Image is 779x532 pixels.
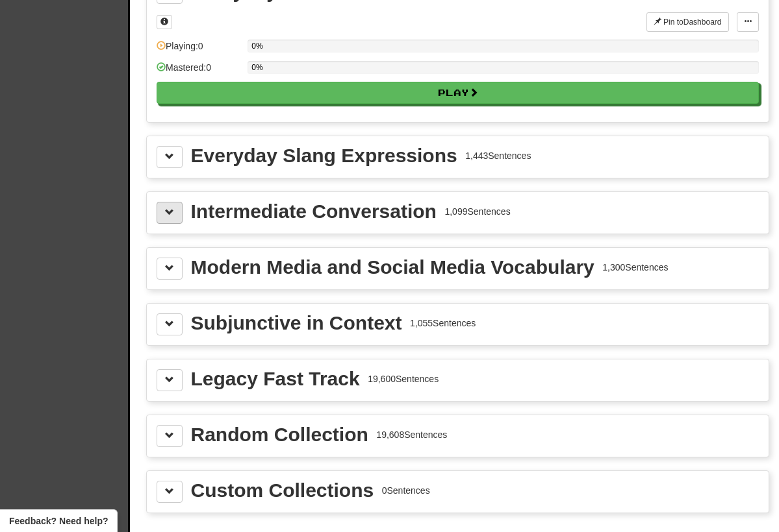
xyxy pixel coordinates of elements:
[602,261,668,274] div: 1,300 Sentences
[9,514,108,527] span: Open feedback widget
[646,12,729,32] button: Pin toDashboard
[157,82,759,104] button: Play
[410,317,476,330] div: 1,055 Sentences
[465,149,531,162] div: 1,443 Sentences
[191,369,360,389] div: Legacy Fast Track
[368,372,439,385] div: 19,600 Sentences
[191,202,437,221] div: Intermediate Conversation
[157,61,241,82] div: Mastered: 0
[191,258,594,277] div: Modern Media and Social Media Vocabulary
[191,146,457,165] div: Everyday Slang Expressions
[376,428,447,441] div: 19,608 Sentences
[157,40,241,61] div: Playing: 0
[191,313,402,333] div: Subjunctive in Context
[382,484,430,497] div: 0 Sentences
[191,481,374,500] div: Custom Collections
[444,205,510,218] div: 1,099 Sentences
[191,425,368,444] div: Random Collection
